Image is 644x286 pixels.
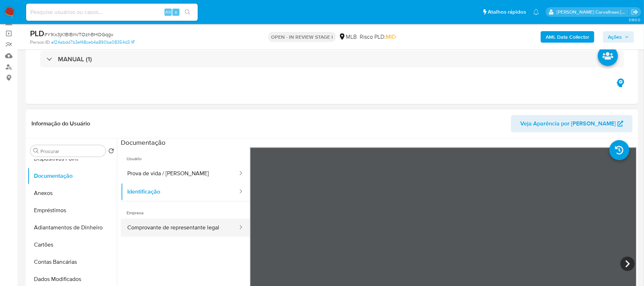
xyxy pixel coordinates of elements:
[58,55,92,63] h3: MANUAL (1)
[533,9,539,15] a: Notificações
[360,33,396,41] span: Risco PLD:
[268,32,336,42] p: OPEN - IN REVIEW STAGE I
[631,8,639,16] a: Sair
[557,9,629,15] p: sara.carvalhaes@mercadopago.com.br
[108,148,114,156] button: Retornar ao pedido padrão
[546,31,589,43] b: AML Data Collector
[339,33,357,41] div: MLB
[603,31,634,43] button: Ações
[386,33,396,41] span: MID
[28,167,117,185] button: Documentação
[629,17,640,23] span: 3.160.0
[30,28,44,39] b: PLD
[40,51,624,67] div: MANUAL (1)
[175,9,177,15] span: s
[541,31,594,43] button: AML Data Collector
[511,115,633,132] button: Veja Aparência por [PERSON_NAME]
[165,9,171,15] span: Alt
[28,236,117,253] button: Cartões
[40,148,103,154] input: Procurar
[30,39,50,46] b: Person ID
[28,219,117,236] button: Adiantamentos de Dinheiro
[33,148,39,154] button: Procurar
[608,31,622,43] span: Ações
[31,120,90,127] h1: Informação do Usuário
[26,8,198,17] input: Pesquise usuários ou casos...
[44,31,113,38] span: # Y1Kx3jK1BlBnVTOzhBHOGqgv
[51,39,134,46] a: af24abdd7b3ef48ceb4a890ba08354d3
[28,202,117,219] button: Empréstimos
[180,7,195,17] button: search-icon
[520,115,616,132] span: Veja Aparência por [PERSON_NAME]
[28,185,117,202] button: Anexos
[488,8,526,16] span: Atalhos rápidos
[28,253,117,271] button: Contas Bancárias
